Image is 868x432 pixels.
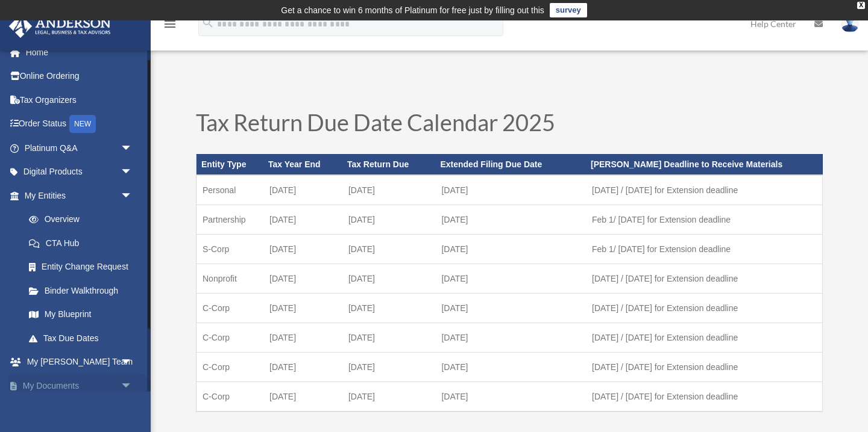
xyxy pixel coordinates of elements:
[342,234,436,264] td: [DATE]
[197,175,264,205] td: Personal
[435,352,586,381] td: [DATE]
[342,322,436,352] td: [DATE]
[263,381,342,412] td: [DATE]
[263,352,342,381] td: [DATE]
[342,264,436,293] td: [DATE]
[69,115,96,133] div: NEW
[342,381,436,412] td: [DATE]
[17,208,151,232] a: Overview
[8,350,151,374] a: My [PERSON_NAME] Teamarrow_drop_down
[197,234,264,264] td: S-Corp
[8,136,151,160] a: Platinum Q&Aarrow_drop_down
[17,326,145,350] a: Tax Due Dates
[550,3,587,17] a: survey
[197,293,264,322] td: C-Corp
[586,322,822,352] td: [DATE] / [DATE] for Extension deadline
[263,234,342,264] td: [DATE]
[263,154,342,174] th: Tax Year End
[121,136,145,161] span: arrow_drop_down
[586,205,822,234] td: Feb 1/ [DATE] for Extension deadline
[263,205,342,234] td: [DATE]
[263,175,342,205] td: [DATE]
[435,381,586,412] td: [DATE]
[8,64,151,88] a: Online Ordering
[841,15,859,32] img: User Pic
[435,234,586,264] td: [DATE]
[586,154,822,174] th: [PERSON_NAME] Deadline to Receive Materials
[8,40,151,64] a: Home
[435,293,586,322] td: [DATE]
[8,374,151,398] a: My Documentsarrow_drop_down
[197,322,264,352] td: C-Corp
[197,205,264,234] td: Partnership
[163,17,177,31] i: menu
[586,352,822,381] td: [DATE] / [DATE] for Extension deadline
[121,184,145,208] span: arrow_drop_down
[197,264,264,293] td: Nonprofit
[586,175,822,205] td: [DATE] / [DATE] for Extension deadline
[17,279,151,303] a: Binder Walkthrough
[435,175,586,205] td: [DATE]
[8,184,151,208] a: My Entitiesarrow_drop_down
[435,154,586,174] th: Extended Filing Due Date
[263,264,342,293] td: [DATE]
[8,160,151,184] a: Digital Productsarrow_drop_down
[586,293,822,322] td: [DATE] / [DATE] for Extension deadline
[196,111,823,140] h1: Tax Return Due Date Calendar 2025
[435,264,586,293] td: [DATE]
[342,154,436,174] th: Tax Return Due
[263,293,342,322] td: [DATE]
[342,175,436,205] td: [DATE]
[121,350,145,375] span: arrow_drop_down
[281,3,544,17] div: Get a chance to win 6 months of Platinum for free just by filling out this
[197,154,264,174] th: Entity Type
[201,16,215,29] i: search
[17,255,151,279] a: Entity Change Request
[17,303,151,327] a: My Blueprint
[263,322,342,352] td: [DATE]
[163,21,177,31] a: menu
[586,234,822,264] td: Feb 1/ [DATE] for Extension deadline
[342,352,436,381] td: [DATE]
[586,381,822,412] td: [DATE] / [DATE] for Extension deadline
[8,112,151,137] a: Order StatusNEW
[17,231,151,255] a: CTA Hub
[8,88,151,112] a: Tax Organizers
[342,205,436,234] td: [DATE]
[121,160,145,185] span: arrow_drop_down
[197,381,264,412] td: C-Corp
[435,205,586,234] td: [DATE]
[121,374,145,398] span: arrow_drop_down
[435,322,586,352] td: [DATE]
[857,2,865,9] div: close
[342,293,436,322] td: [DATE]
[5,14,115,38] img: Anderson Advisors Platinum Portal
[197,352,264,381] td: C-Corp
[586,264,822,293] td: [DATE] / [DATE] for Extension deadline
